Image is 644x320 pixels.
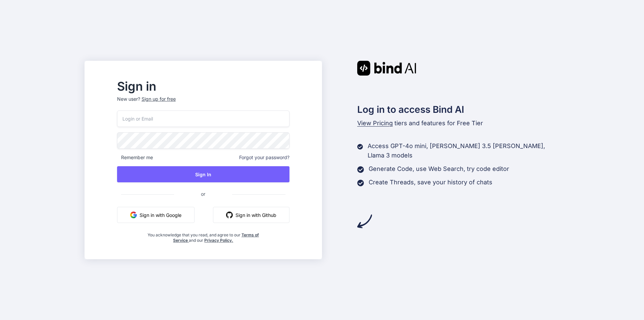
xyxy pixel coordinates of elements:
button: Sign in with Google [117,207,195,223]
span: Forgot your password? [239,154,289,161]
button: Sign In [117,166,289,182]
img: arrow [357,214,372,229]
p: New user? [117,96,289,110]
div: You acknowledge that you read, and agree to our and our [146,228,261,243]
div: Sign up for free [142,96,176,102]
img: github [226,212,233,218]
h2: Sign in [117,81,289,92]
span: Remember me [117,154,153,161]
a: Privacy Policy. [204,238,233,243]
p: Access GPT-4o mini, [PERSON_NAME] 3.5 [PERSON_NAME], Llama 3 models [368,141,559,160]
p: Generate Code, use Web Search, try code editor [369,164,509,174]
img: google [130,212,137,218]
button: Sign in with Github [213,207,289,223]
img: Bind AI logo [357,61,416,76]
span: or [174,186,232,202]
input: Login or Email [117,110,289,127]
span: View Pricing [357,120,393,127]
h2: Log in to access Bind AI [357,102,560,117]
a: Terms of Service [173,232,259,243]
p: Create Threads, save your history of chats [369,178,492,187]
p: tiers and features for Free Tier [357,119,560,128]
